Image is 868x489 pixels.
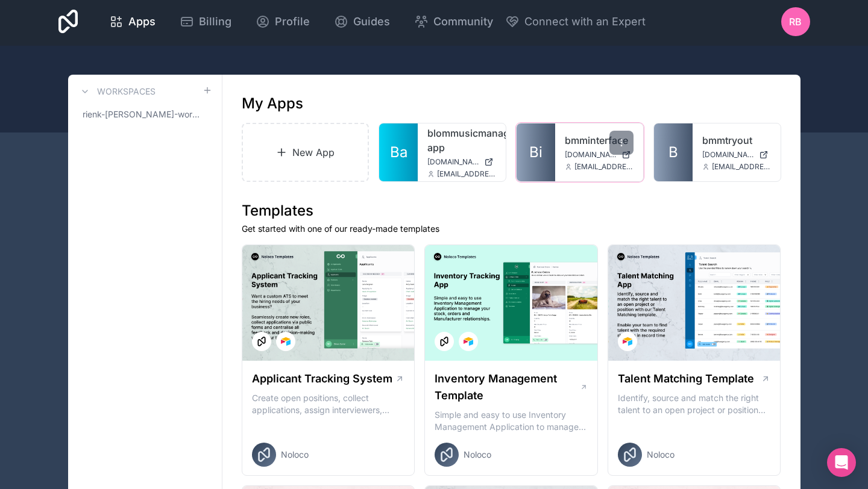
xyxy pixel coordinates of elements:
[252,370,392,387] h1: Applicant Tracking System
[252,392,405,416] p: Create open positions, collect applications, assign interviewers, centralise candidate feedback a...
[275,13,310,30] span: Profile
[128,13,156,30] span: Apps
[789,14,802,29] span: RB
[827,448,856,477] div: Open Intercom Messenger
[242,201,781,220] h1: Templates
[99,8,165,35] a: Apps
[712,162,771,172] span: [EMAIL_ADDRESS][DOMAIN_NAME]
[702,150,754,160] span: [DOMAIN_NAME]
[565,150,617,160] span: [DOMAIN_NAME]
[654,123,693,181] a: B
[242,94,303,113] h1: My Apps
[404,8,503,35] a: Community
[281,337,291,346] img: Airtable Logo
[353,13,390,30] span: Guides
[505,13,646,30] button: Connect with an Expert
[668,143,678,162] span: B
[427,157,479,167] span: [DOMAIN_NAME]
[78,104,212,125] a: rienk-[PERSON_NAME]-workspace
[390,143,407,162] span: Ba
[199,13,231,30] span: Billing
[565,150,634,160] a: [DOMAIN_NAME]
[242,123,370,182] a: New App
[702,150,771,160] a: [DOMAIN_NAME]
[517,123,555,181] a: Bi
[97,86,156,98] h3: Workspaces
[464,449,491,461] span: Noloco
[618,392,771,416] p: Identify, source and match the right talent to an open project or position with our Talent Matchi...
[437,169,496,179] span: [EMAIL_ADDRESS][DOMAIN_NAME]
[623,337,632,346] img: Airtable Logo
[435,409,588,433] p: Simple and easy to use Inventory Management Application to manage your stock, orders and Manufact...
[427,157,496,167] a: [DOMAIN_NAME]
[524,13,646,30] span: Connect with an Expert
[647,449,675,461] span: Noloco
[464,337,473,346] img: Airtable Logo
[379,123,418,181] a: Ba
[702,133,771,148] a: bmmtryout
[529,143,542,162] span: Bi
[435,370,579,404] h1: Inventory Management Template
[78,84,156,99] a: Workspaces
[565,133,634,148] a: bmminterface
[83,108,203,120] span: rienk-[PERSON_NAME]-workspace
[427,126,496,155] a: blommusicmanagement-app
[324,8,400,35] a: Guides
[242,223,781,235] p: Get started with one of our ready-made templates
[618,370,754,387] h1: Talent Matching Template
[281,449,309,461] span: Noloco
[246,8,319,35] a: Profile
[433,13,493,30] span: Community
[170,8,241,35] a: Billing
[574,162,634,172] span: [EMAIL_ADDRESS][DOMAIN_NAME]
